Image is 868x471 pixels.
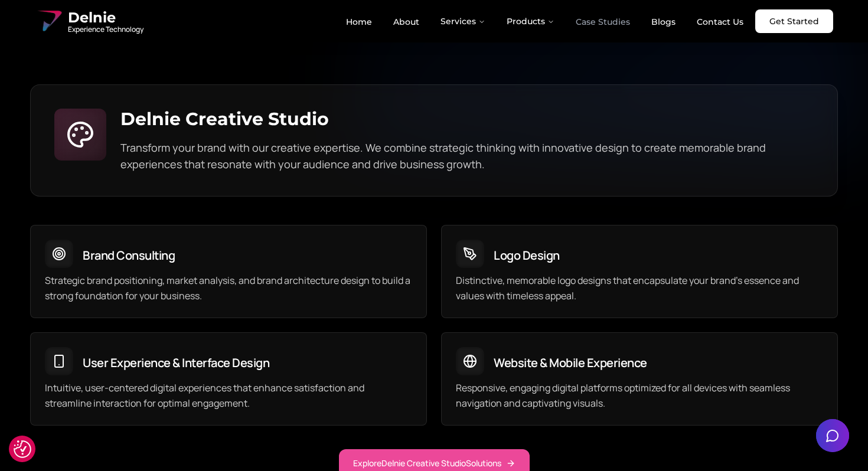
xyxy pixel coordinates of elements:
[566,12,639,32] a: Case Studies
[384,12,429,32] a: About
[456,380,823,411] p: Responsive, engaging digital platforms optimized for all devices with seamless navigation and cap...
[494,355,647,371] h3: Website & Mobile Experience
[35,7,143,35] a: Delnie Logo Full
[35,7,63,35] img: Delnie Logo
[816,419,849,452] button: Open chat
[456,273,823,303] p: Distinctive, memorable logo designs that encapsulate your brand's essence and values with timeles...
[337,9,753,33] nav: Main
[494,247,560,264] h3: Logo Design
[755,9,833,33] a: Get Started
[83,355,269,371] h3: User Experience & Interface Design
[337,12,381,32] a: Home
[687,12,753,32] a: Contact Us
[45,380,412,411] p: Intuitive, user-centered digital experiences that enhance satisfaction and streamline interaction...
[431,9,495,33] button: Services
[68,25,143,34] span: Experience Technology
[14,440,31,458] button: Cookie Settings
[642,12,685,32] a: Blogs
[497,9,564,33] button: Products
[120,139,814,172] p: Transform your brand with our creative expertise. We combine strategic thinking with innovative d...
[45,273,412,303] p: Strategic brand positioning, market analysis, and brand architecture design to build a strong fou...
[14,440,31,458] img: Revisit consent button
[120,109,814,130] h3: Delnie Creative Studio
[68,8,143,27] span: Delnie
[83,247,175,264] h3: Brand Consulting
